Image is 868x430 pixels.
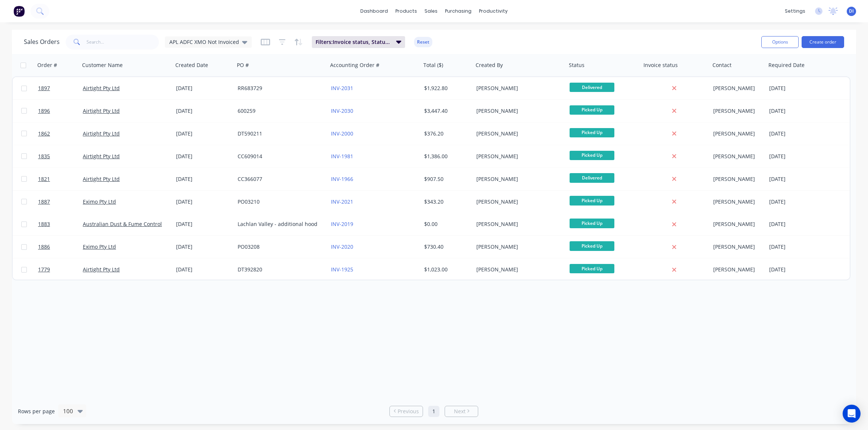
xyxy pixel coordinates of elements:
a: Airtight Pty Ltd [83,130,120,137]
div: [PERSON_NAME] [713,153,761,160]
div: Order # [37,61,57,69]
a: Previous page [390,408,423,415]
div: $343.20 [424,198,468,206]
a: 1897 [38,77,83,99]
button: Reset [414,37,432,47]
div: settings [781,6,809,17]
div: $0.00 [424,220,468,228]
div: Required Date [768,61,805,69]
span: Delivered [570,173,614,182]
div: $1,922.80 [424,85,468,92]
div: [DATE] [769,175,828,183]
div: [DATE] [176,175,232,183]
span: Rows per page [18,408,55,415]
div: [PERSON_NAME] [713,266,761,273]
a: 1887 [38,191,83,213]
a: INV-2030 [331,107,353,114]
div: [DATE] [769,243,828,251]
span: 1897 [38,85,50,92]
div: [DATE] [176,130,232,137]
div: sales [421,6,441,17]
div: [DATE] [176,220,232,228]
img: Factory [13,6,25,17]
div: [DATE] [769,130,828,137]
div: CC609014 [238,153,320,160]
a: INV-1966 [331,175,353,182]
button: Create order [802,36,844,48]
div: [DATE] [769,198,828,206]
span: Picked Up [570,151,614,160]
div: DT590211 [238,130,320,137]
div: $376.20 [424,130,468,137]
div: Invoice status [643,61,678,69]
span: 1886 [38,243,50,251]
a: 1883 [38,213,83,235]
a: 1896 [38,100,83,122]
span: 1862 [38,130,50,137]
a: INV-2021 [331,198,353,205]
ul: Pagination [386,406,481,417]
div: purchasing [441,6,475,17]
div: [DATE] [769,220,828,228]
div: Lachlan Valley - additional hood [238,220,320,228]
h1: Sales Orders [24,38,60,45]
a: INV-1925 [331,266,353,273]
span: Picked Up [570,105,614,115]
div: products [392,6,421,17]
div: DT392820 [238,266,320,273]
div: [PERSON_NAME] [713,107,761,115]
div: [DATE] [176,107,232,115]
a: Airtight Pty Ltd [83,153,120,160]
div: productivity [475,6,511,17]
div: [DATE] [176,85,232,92]
input: Search... [87,35,159,50]
div: $907.50 [424,175,468,183]
span: 1896 [38,107,50,115]
div: PO03208 [238,243,320,251]
div: [PERSON_NAME] [476,220,559,228]
a: INV-2020 [331,243,353,250]
div: $1,023.00 [424,266,468,273]
span: Previous [398,408,419,415]
a: Next page [445,408,478,415]
div: $3,447.40 [424,107,468,115]
div: [PERSON_NAME] [713,85,761,92]
a: Page 1 is your current page [428,406,439,417]
a: Airtight Pty Ltd [83,107,120,114]
div: [PERSON_NAME] [476,107,559,115]
a: 1835 [38,145,83,168]
div: Created By [476,61,503,69]
div: [DATE] [176,266,232,273]
div: [PERSON_NAME] [713,198,761,206]
div: RR683729 [238,85,320,92]
div: Created Date [175,61,208,69]
div: [DATE] [176,198,232,206]
span: APL ADFC XMO Not Invoiced [169,38,239,46]
button: Filters:Invoice status, Status, Customer Name [312,36,405,48]
div: 600259 [238,107,320,115]
a: Airtight Pty Ltd [83,175,120,182]
div: PO03210 [238,198,320,206]
span: 1883 [38,220,50,228]
span: 1835 [38,153,50,160]
span: Picked Up [570,128,614,137]
span: Picked Up [570,264,614,273]
div: [PERSON_NAME] [476,243,559,251]
div: [DATE] [769,107,828,115]
a: Eximo Pty Ltd [83,198,116,205]
div: [PERSON_NAME] [476,85,559,92]
div: CC366077 [238,175,320,183]
div: $1,386.00 [424,153,468,160]
a: Airtight Pty Ltd [83,266,120,273]
span: 1887 [38,198,50,206]
a: INV-2019 [331,220,353,227]
div: Customer Name [82,61,123,69]
a: Australian Dust & Fume Control [83,220,162,227]
div: Contact [712,61,731,69]
div: Total ($) [423,61,443,69]
span: 1779 [38,266,50,273]
a: 1821 [38,168,83,190]
a: INV-1981 [331,153,353,160]
div: [PERSON_NAME] [476,266,559,273]
div: [PERSON_NAME] [476,130,559,137]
